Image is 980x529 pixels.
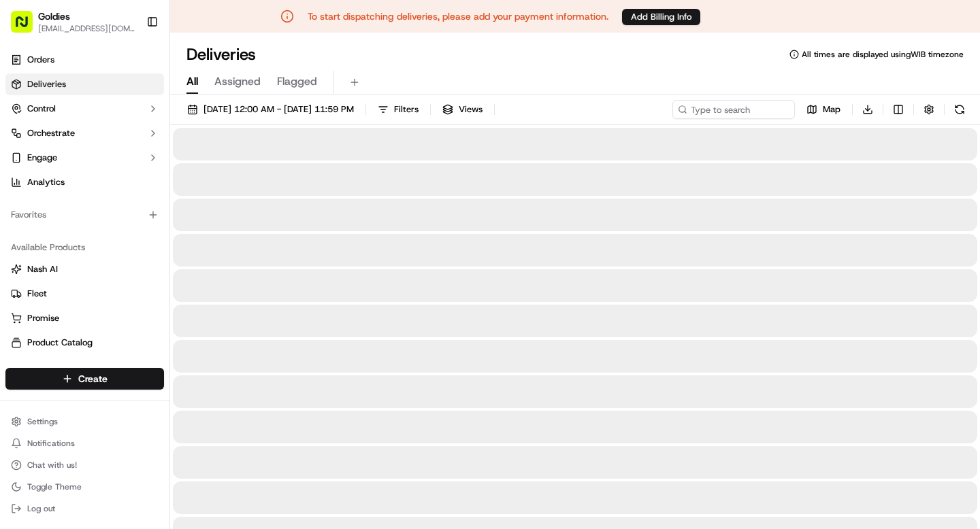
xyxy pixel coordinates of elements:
button: Views [436,100,489,119]
a: Product Catalog [11,337,159,349]
button: Control [5,98,164,120]
span: Chat with us! [27,460,77,471]
h1: Deliveries [186,44,256,65]
div: Favorites [5,204,164,226]
button: Log out [5,499,164,518]
p: To start dispatching deliveries, please add your payment information. [308,10,608,23]
span: Settings [27,416,58,427]
span: Filters [394,103,419,116]
a: Orders [5,49,164,71]
span: Assigned [214,73,261,90]
button: [EMAIL_ADDRESS][DOMAIN_NAME] [38,23,135,34]
a: Nash AI [11,263,159,275]
a: Promise [11,312,159,324]
button: Goldies[EMAIL_ADDRESS][DOMAIN_NAME] [5,5,141,38]
button: Map [800,100,847,119]
span: Views [459,103,483,116]
button: [DATE] 12:00 AM - [DATE] 11:59 PM [181,100,360,119]
span: Promise [27,312,59,324]
span: Product Catalog [27,337,93,349]
button: Engage [5,147,164,169]
button: Notifications [5,434,164,453]
button: Toggle Theme [5,477,164,496]
div: Available Products [5,237,164,258]
button: Add Billing Info [622,9,700,25]
span: All times are displayed using WIB timezone [802,49,964,60]
button: Settings [5,412,164,431]
button: Chat with us! [5,456,164,475]
span: Deliveries [27,78,66,90]
input: Type to search [672,100,795,119]
button: Nash AI [5,258,164,280]
span: [DATE] 12:00 AM - [DATE] 11:59 PM [203,103,354,116]
span: Control [27,103,56,115]
a: Deliveries [5,73,164,95]
span: Nash AI [27,263,58,275]
span: Flagged [277,73,317,90]
span: Analytics [27,176,65,188]
span: Fleet [27,288,47,300]
span: Notifications [27,438,75,449]
button: Create [5,368,164,390]
span: Engage [27,152,57,164]
span: Map [823,103,840,116]
button: Filters [372,100,425,119]
span: Orchestrate [27,127,75,139]
button: Promise [5,307,164,329]
span: Create [78,372,108,386]
a: Analytics [5,171,164,193]
button: Fleet [5,283,164,305]
span: Log out [27,503,55,514]
span: Toggle Theme [27,481,82,492]
button: Goldies [38,10,70,23]
a: Fleet [11,288,159,300]
span: Orders [27,54,54,66]
button: Refresh [950,100,969,119]
button: Product Catalog [5,332,164,354]
button: Orchestrate [5,122,164,144]
span: All [186,73,198,90]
